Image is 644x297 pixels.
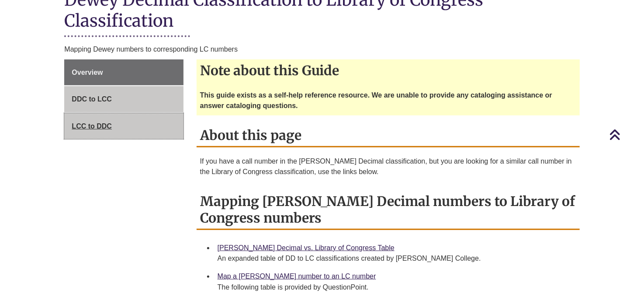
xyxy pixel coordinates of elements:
a: Overview [64,59,183,86]
a: [PERSON_NAME] Decimal vs. Library of Congress Table [218,244,395,252]
h2: About this page [197,124,580,147]
h2: Mapping [PERSON_NAME] Decimal numbers to Library of Congress numbers [197,190,580,230]
span: DDC to LCC [72,95,112,103]
h2: Note about this Guide [197,59,580,81]
div: The following table is provided by QuestionPoint. [218,282,573,293]
a: Map a [PERSON_NAME] number to an LC number [218,273,376,280]
span: LCC to DDC [72,122,112,130]
p: If you have a call number in the [PERSON_NAME] Decimal classification, but you are looking for a ... [200,156,576,177]
div: Guide Page Menu [64,59,183,140]
strong: This guide exists as a self-help reference resource. We are unable to provide any cataloging assi... [200,91,552,109]
a: DDC to LCC [64,86,183,112]
a: Back to Top [609,129,642,140]
span: Overview [72,69,103,76]
a: LCC to DDC [64,113,183,140]
span: Mapping Dewey numbers to corresponding LC numbers [64,45,238,53]
div: An expanded table of DD to LC classifications created by [PERSON_NAME] College. [218,253,573,264]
